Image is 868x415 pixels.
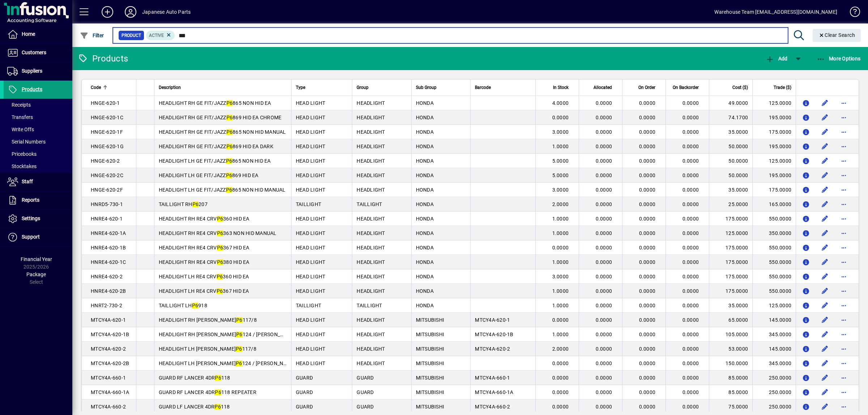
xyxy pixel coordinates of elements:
[774,84,791,91] span: Trade ($)
[596,144,612,149] span: 0.0000
[552,144,569,149] span: 1.0000
[91,230,126,236] span: HNRE4-620-1A
[819,126,831,138] button: Edit
[416,172,434,178] span: HONDA
[159,172,259,178] span: HEADLIGHT LH GE FIT/JAZZ 869 HID EA
[682,201,699,207] span: 0.0000
[4,123,72,136] a: Write Offs
[639,288,656,294] span: 0.0000
[596,230,612,236] span: 0.0000
[159,84,287,91] div: Description
[709,96,752,110] td: 49.0000
[159,230,277,236] span: HEADLIGHT RH RE4 CRV 363 NON HID MANUAL
[159,303,207,308] span: TAILLIGHT LH 918
[596,172,612,178] span: 0.0000
[596,216,612,222] span: 0.0000
[838,184,850,196] button: More options
[91,216,123,222] span: HNRE4-620-1
[159,274,249,279] span: HEADLIGHT LH RE4 CRV 360 HID EA
[357,201,382,207] span: TAILLIGHT
[838,285,850,297] button: More options
[149,33,164,38] span: Active
[552,158,569,164] span: 5.0000
[296,274,325,279] span: HEAD LIGHT
[91,317,126,323] span: MTCY4A-620-1
[819,343,831,355] button: Edit
[596,259,612,265] span: 0.0000
[296,187,325,193] span: HEAD LIGHT
[838,372,850,384] button: More options
[838,271,850,282] button: More options
[80,33,104,38] span: Filter
[553,84,569,91] span: In Stock
[78,29,106,42] button: Filter
[416,216,434,222] span: HONDA
[817,56,861,61] span: More Options
[416,84,437,91] span: Sub Group
[78,53,128,64] div: Products
[639,245,656,251] span: 0.0000
[552,230,569,236] span: 1.0000
[226,100,233,106] em: P6
[670,84,705,91] div: On Backorder
[838,358,850,369] button: More options
[682,274,699,279] span: 0.0000
[159,216,250,222] span: HEADLIGHT RH RE4 CRV 360 HID EA
[296,303,321,308] span: TAILLIGHT
[217,274,223,279] em: P6
[296,129,325,135] span: HEAD LIGHT
[217,288,223,294] em: P6
[4,25,72,43] a: Home
[357,245,385,251] span: HEADLIGHT
[416,274,434,279] span: HONDA
[752,255,796,269] td: 550.0000
[682,303,699,308] span: 0.0000
[709,240,752,255] td: 175.0000
[819,372,831,384] button: Edit
[552,274,569,279] span: 3.0000
[709,313,752,327] td: 65.0000
[146,31,175,40] mat-chip: Activation Status: Active
[296,100,325,106] span: HEAD LIGHT
[357,274,385,279] span: HEADLIGHT
[596,288,612,294] span: 0.0000
[552,201,569,207] span: 2.0000
[819,213,831,224] button: Edit
[91,129,123,135] span: HNGE-620-1F
[226,144,233,149] em: P6
[709,125,752,139] td: 35.0000
[159,259,250,265] span: HEADLIGHT RH RE4 CRV 380 HID EA
[357,259,385,265] span: HEADLIGHT
[709,255,752,269] td: 175.0000
[296,84,348,91] div: Type
[357,172,385,178] span: HEADLIGHT
[122,32,141,39] span: Product
[296,230,325,236] span: HEAD LIGHT
[764,52,789,65] button: Add
[296,158,325,164] span: HEAD LIGHT
[639,158,656,164] span: 0.0000
[838,97,850,109] button: More options
[4,191,72,209] a: Reports
[819,285,831,297] button: Edit
[752,298,796,313] td: 125.0000
[7,163,37,169] span: Stocktakes
[819,112,831,123] button: Edit
[639,230,656,236] span: 0.0000
[4,210,72,228] a: Settings
[639,144,656,149] span: 0.0000
[416,259,434,265] span: HONDA
[416,129,434,135] span: HONDA
[91,144,124,149] span: HNGE-620-1G
[596,187,612,193] span: 0.0000
[709,226,752,240] td: 125.0000
[357,144,385,149] span: HEADLIGHT
[91,100,120,106] span: HNGE-620-1
[709,269,752,284] td: 175.0000
[416,201,434,207] span: HONDA
[596,129,612,135] span: 0.0000
[752,110,796,125] td: 195.0000
[159,245,250,251] span: HEADLIGHT RH RE4 CRV 367 HID EA
[752,96,796,110] td: 125.0000
[357,187,385,193] span: HEADLIGHT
